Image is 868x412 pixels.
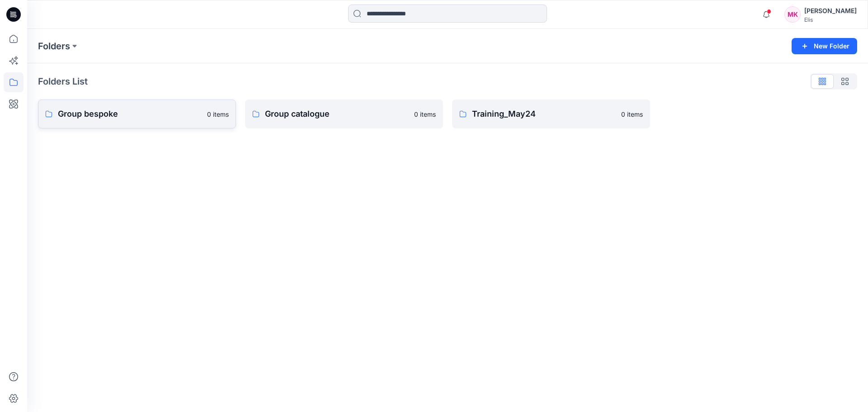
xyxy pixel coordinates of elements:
div: [PERSON_NAME] [804,5,857,16]
a: Group catalogue0 items [245,99,443,128]
a: Group bespoke0 items [38,99,236,128]
div: MK [784,6,801,23]
button: New Folder [792,38,857,54]
p: Training_May24 [472,108,616,120]
a: Folders [38,40,70,52]
p: 0 items [621,109,643,119]
p: Group bespoke [58,108,202,120]
p: Folders List [38,75,88,88]
div: Elis [804,16,857,23]
p: 0 items [414,109,436,119]
a: Training_May240 items [452,99,650,128]
p: Group catalogue [265,108,409,120]
p: 0 items [207,109,229,119]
